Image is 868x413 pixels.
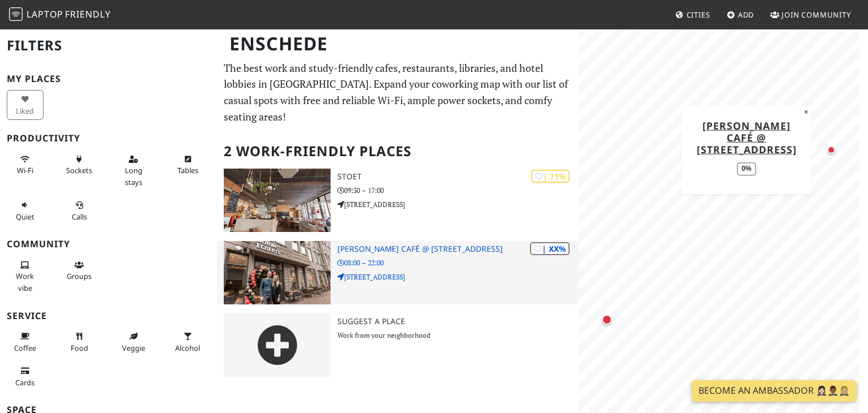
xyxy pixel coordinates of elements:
[337,244,579,254] h3: [PERSON_NAME] Café @ [STREET_ADDRESS]
[737,162,756,175] div: 0%
[697,118,797,156] a: [PERSON_NAME] Café @ [STREET_ADDRESS]
[217,313,579,377] a: Suggest a Place Work from your neighborhood
[7,239,210,249] h3: Community
[7,150,44,180] button: Wi-Fi
[337,330,579,341] p: Work from your neighborhood
[337,317,579,326] h3: Suggest a Place
[217,241,579,304] a: Douwe Egberts Café @ Pijpenstraat 4 | XX% [PERSON_NAME] Café @ [STREET_ADDRESS] 08:00 – 22:00 [ST...
[27,8,63,20] span: Laptop
[337,199,579,210] p: [STREET_ADDRESS]
[170,327,206,357] button: Alcohol
[16,271,34,292] span: People working
[722,5,759,25] a: Add
[9,5,111,25] a: LaptopFriendly LaptopFriendly
[61,196,98,226] button: Calls
[600,312,614,327] div: Map marker
[220,28,576,59] h1: Enschede
[7,256,44,297] button: Work vibe
[66,165,92,175] span: Power sockets
[531,170,570,183] div: | 71%
[7,327,44,357] button: Coffee
[61,150,98,180] button: Sockets
[801,105,811,118] button: Close popup
[224,169,331,232] img: Stoet
[71,343,88,353] span: Food
[671,5,715,25] a: Cities
[7,74,210,84] h3: My Places
[224,60,572,125] p: The best work and study-friendly cafes, restaurants, libraries, and hotel lobbies in [GEOGRAPHIC_...
[766,5,856,25] a: Join Community
[337,257,579,268] p: 08:00 – 22:00
[224,134,572,169] h2: 2 Work-Friendly Places
[170,150,206,180] button: Tables
[224,241,331,304] img: Douwe Egberts Café @ Pijpenstraat 4
[65,8,110,20] span: Friendly
[115,327,152,357] button: Veggie
[824,143,838,157] div: Map marker
[7,311,210,321] h3: Service
[224,313,331,377] img: gray-place-d2bdb4477600e061c01bd816cc0f2ef0cfcb1ca9e3ad78868dd16fb2af073a21.png
[7,28,210,63] h2: Filters
[687,10,710,20] span: Cities
[67,271,92,281] span: Group tables
[72,212,87,222] span: Video/audio calls
[115,150,152,191] button: Long stays
[337,272,579,282] p: [STREET_ADDRESS]
[7,133,210,144] h3: Productivity
[782,10,851,20] span: Join Community
[7,362,44,392] button: Cards
[530,242,570,255] div: | XX%
[177,165,198,175] span: Work-friendly tables
[15,377,34,388] span: Credit cards
[175,343,200,353] span: Alcohol
[16,212,34,222] span: Quiet
[61,256,98,286] button: Groups
[9,7,23,21] img: LaptopFriendly
[14,343,36,353] span: Coffee
[125,165,142,187] span: Long stays
[61,327,98,357] button: Food
[122,343,145,353] span: Veggie
[337,172,579,182] h3: Stoet
[217,169,579,232] a: Stoet | 71% Stoet 09:30 – 17:00 [STREET_ADDRESS]
[17,165,33,175] span: Stable Wi-Fi
[337,185,579,196] p: 09:30 – 17:00
[738,10,754,20] span: Add
[7,196,44,226] button: Quiet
